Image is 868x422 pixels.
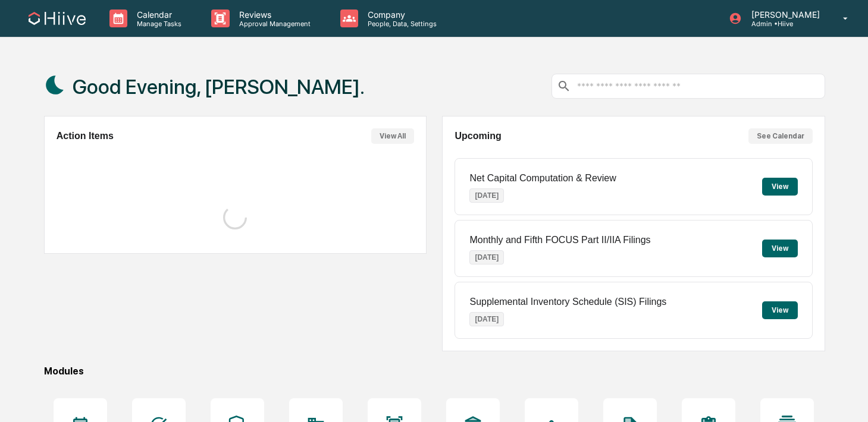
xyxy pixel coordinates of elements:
button: View [762,240,798,257]
p: [DATE] [469,250,504,264]
p: Reviews [230,10,317,20]
p: [DATE] [469,188,504,203]
p: Calendar [127,10,187,20]
h2: Action Items [57,131,114,141]
h1: Good Evening, [PERSON_NAME]. [73,75,365,99]
img: logo [29,12,86,25]
p: Monthly and Fifth FOCUS Part II/IIA Filings [469,235,650,245]
p: Admin • Hiive [742,20,826,28]
p: Manage Tasks [127,20,187,28]
p: [PERSON_NAME] [742,10,826,20]
p: [DATE] [469,312,504,326]
p: Approval Management [230,20,317,28]
button: View [762,301,798,319]
p: Net Capital Computation & Review [469,173,616,184]
p: Supplemental Inventory Schedule (SIS) Filings [469,297,666,307]
p: Company [358,10,443,20]
h2: Upcoming [455,131,501,141]
div: Modules [44,366,825,377]
button: View All [371,128,414,144]
p: People, Data, Settings [358,20,443,28]
button: View [762,178,798,196]
button: See Calendar [748,128,813,144]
